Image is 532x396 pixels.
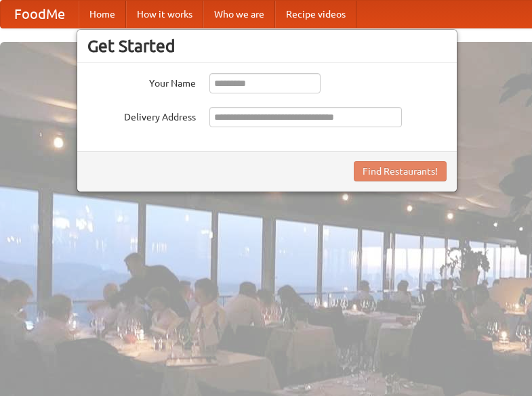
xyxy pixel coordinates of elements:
[275,1,356,28] a: Recipe videos
[354,161,447,181] button: Find Restaurants!
[126,1,203,28] a: How it works
[87,107,196,124] label: Delivery Address
[87,36,447,56] h3: Get Started
[79,1,126,28] a: Home
[1,1,79,28] a: FoodMe
[203,1,275,28] a: Who we are
[87,73,196,90] label: Your Name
